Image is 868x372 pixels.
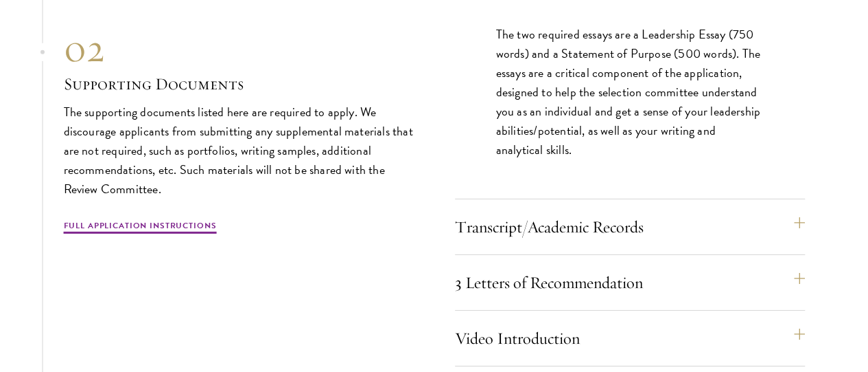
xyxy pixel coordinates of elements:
a: Full Application Instructions [64,219,217,236]
p: The two required essays are a Leadership Essay (750 words) and a Statement of Purpose (500 words)... [496,25,764,160]
button: Transcript/Academic Records [455,210,805,243]
h3: Supporting Documents [64,72,414,96]
button: 3 Letters of Recommendation [455,266,805,299]
p: The supporting documents listed here are required to apply. We discourage applicants from submitt... [64,102,414,199]
button: Video Introduction [455,322,805,355]
div: 02 [64,24,414,72]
